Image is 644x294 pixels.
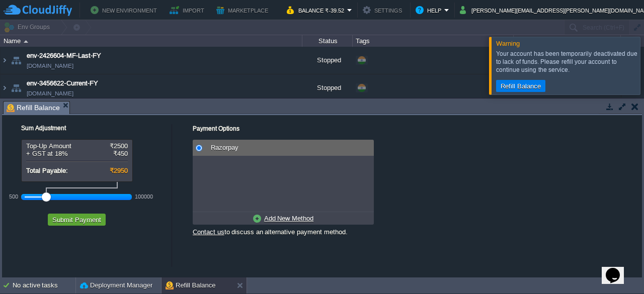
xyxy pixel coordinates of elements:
span: ₹2500 [110,142,128,150]
a: [DOMAIN_NAME] [27,61,73,71]
a: [DOMAIN_NAME] [27,88,73,99]
button: Marketplace [216,4,271,16]
div: Tags [353,35,513,47]
div: Status [303,35,352,47]
span: Refill Balance [7,102,60,114]
label: Payment Options [193,125,239,132]
div: to discuss an alternative payment method. [193,225,374,236]
img: AMDAwAAAACH5BAEAAAAALAAAAAABAAEAAAICRAEAOw== [9,47,23,74]
a: env-3456622-Current-FY [27,78,98,88]
button: Import [170,4,207,16]
span: Warning [496,40,520,47]
div: Name [1,35,302,47]
div: Top-Up Amount [26,142,128,150]
div: 500 [9,193,18,200]
a: env-2426604-MF-Last-FY [27,51,101,61]
img: AMDAwAAAACH5BAEAAAAALAAAAAABAAEAAAICRAEAOw== [24,40,28,43]
div: No active tasks [13,277,75,293]
iframe: chat widget [602,254,634,284]
span: ₹450 [113,150,128,157]
button: Settings [363,4,405,16]
div: Stopped [302,74,353,102]
div: Total Payable: [26,167,128,174]
img: AMDAwAAAACH5BAEAAAAALAAAAAABAAEAAAICRAEAOw== [1,47,9,74]
img: CloudJiffy [4,4,72,17]
button: Refill Balance [498,81,544,90]
a: Contact us [193,228,224,236]
a: Add New Method [251,212,316,225]
u: Add New Method [264,215,313,222]
div: Stopped [302,47,353,74]
span: Razorpay [208,144,238,151]
img: AMDAwAAAACH5BAEAAAAALAAAAAABAAEAAAICRAEAOw== [1,74,9,102]
button: Deployment Manager [80,280,152,290]
button: New Environment [91,4,160,16]
button: Refill Balance [166,280,216,290]
div: Your account has been temporarily deactivated due to lack of funds. Please refill your account to... [496,50,637,74]
span: ₹2950 [110,167,128,174]
div: Usage [514,35,620,47]
img: AMDAwAAAACH5BAEAAAAALAAAAAABAAEAAAICRAEAOw== [9,74,23,102]
div: 100000 [135,193,153,200]
label: Sum Adjustment [8,125,66,132]
button: Help [416,4,444,16]
button: Submit Payment [49,215,104,224]
button: Balance ₹-39.52 [287,4,347,16]
div: + GST at 18% [26,150,128,157]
